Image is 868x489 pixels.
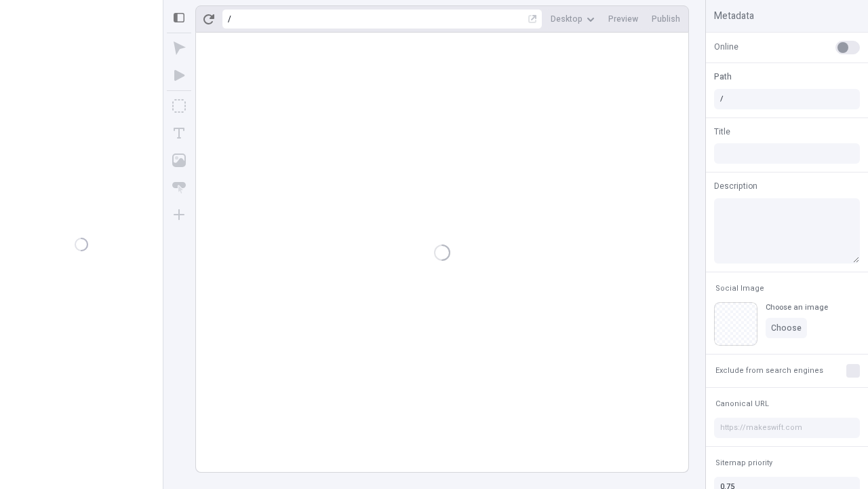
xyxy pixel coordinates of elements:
button: Exclude from search engines [713,363,826,379]
button: Desktop [545,9,600,29]
input: https://makeswift.com [714,418,860,438]
button: Sitemap priority [713,455,775,471]
div: Choose an image [766,302,828,312]
span: Description [714,180,757,192]
span: Path [714,71,732,83]
span: Title [714,126,730,138]
span: Online [714,41,738,53]
button: Publish [646,9,686,29]
span: Preview [608,14,638,24]
button: Preview [603,9,644,29]
button: Button [167,175,191,200]
span: Desktop [551,14,583,24]
button: Image [167,148,191,173]
button: Text [167,121,191,145]
span: Sitemap priority [715,458,772,468]
span: Choose [771,323,802,333]
span: Exclude from search engines [715,365,823,376]
span: Publish [652,14,680,24]
button: Box [167,94,191,118]
span: Social Image [715,283,764,293]
button: Canonical URL [713,396,772,412]
span: Canonical URL [715,399,769,409]
div: / [228,14,231,24]
button: Social Image [713,280,767,297]
button: Choose [766,318,807,338]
